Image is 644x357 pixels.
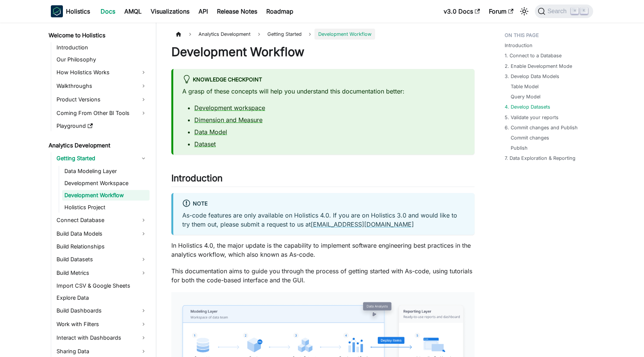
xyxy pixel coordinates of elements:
[182,87,465,96] p: A grasp of these concepts will help you understand this documentation better:
[505,52,562,59] a: 1. Connect to a Database
[54,228,150,240] a: Build Data Models
[54,253,150,265] a: Build Datasets
[571,8,578,14] kbd: ⌘
[54,54,150,65] a: Our Philosophy
[171,241,475,259] p: In Holistics 4.0, the major update is the capability to implement software engineering best pract...
[62,202,150,213] a: Holistics Project
[194,140,216,148] a: Dataset
[182,211,465,229] p: As-code features are only available on Holistics 4.0. If you are on Holistics 3.0 and would like ...
[171,267,475,285] p: This documentation aims to guide you through the process of getting started with As-code, using t...
[54,152,150,164] a: Getting Started
[505,73,559,80] a: 3. Develop Data Models
[194,5,212,17] a: API
[439,5,484,17] a: v3.0 Docs
[54,293,150,303] a: Explore Data
[54,66,150,78] a: How Holistics Works
[505,63,572,70] a: 2. Enable Development Mode
[505,114,559,121] a: 5. Validate your reports
[51,5,90,17] a: HolisticsHolistics
[66,7,90,16] b: Holistics
[194,104,265,112] a: Development workspace
[62,166,150,176] a: Data Modeling Layer
[182,75,465,85] div: Knowledge Checkpoint
[182,199,465,209] div: Note
[54,80,150,92] a: Walkthroughs
[54,267,150,279] a: Build Metrics
[54,280,150,291] a: Import CSV & Google Sheets
[264,29,305,40] span: Getting Started
[484,5,518,17] a: Forum
[62,190,150,201] a: Development Workflow
[43,23,156,357] nav: Docs sidebar
[171,29,186,40] a: Home page
[262,5,298,17] a: Roadmap
[195,29,254,40] span: Analytics Development
[314,29,375,40] span: Development Workflow
[505,124,578,131] a: 6. Commit changes and Publish
[54,241,150,252] a: Build Relationships
[171,44,475,60] h1: Development Workflow
[46,140,150,151] a: Analytics Development
[311,221,414,228] a: [EMAIL_ADDRESS][DOMAIN_NAME]
[518,5,530,17] button: Switch between dark and light mode (currently light mode)
[46,30,150,41] a: Welcome to Holistics
[54,93,150,106] a: Product Versions
[505,155,575,162] a: 7. Data Exploration & Reporting
[171,173,475,187] h2: Introduction
[146,5,194,17] a: Visualizations
[194,128,227,136] a: Data Model
[120,5,146,17] a: AMQL
[62,178,150,188] a: Development Workspace
[54,107,150,119] a: Coming From Other BI Tools
[54,42,150,53] a: Introduction
[54,318,150,330] a: Work with Filters
[54,121,150,131] a: Playground
[511,134,549,141] a: Commit changes
[54,214,150,226] a: Connect Database
[96,5,120,17] a: Docs
[511,83,539,90] a: Table Model
[535,5,593,18] button: Search (Command+K)
[511,144,528,152] a: Publish
[505,42,533,49] a: Introduction
[54,332,150,344] a: Interact with Dashboards
[51,5,63,17] img: Holistics
[171,29,475,40] nav: Breadcrumbs
[54,305,150,317] a: Build Dashboards
[580,8,588,14] kbd: K
[212,5,262,17] a: Release Notes
[545,8,571,15] span: Search
[505,103,550,110] a: 4. Develop Datasets
[511,93,540,100] a: Query Model
[194,116,262,124] a: Dimension and Measure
